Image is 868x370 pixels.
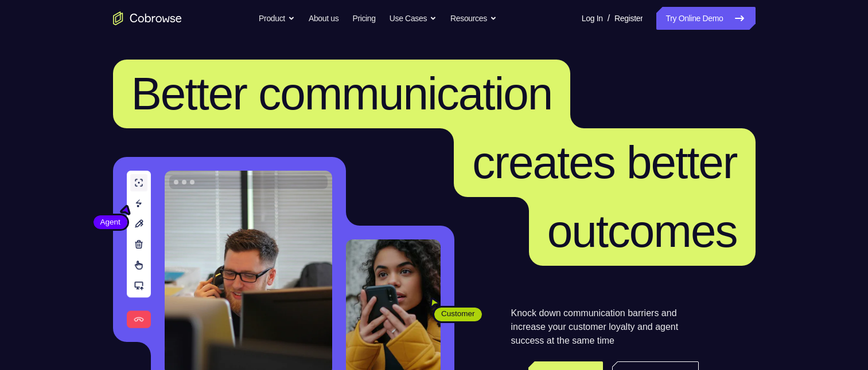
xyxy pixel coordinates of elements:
span: / [608,11,610,25]
button: Use Cases [390,7,437,30]
p: Knock down communication barriers and increase your customer loyalty and agent success at the sam... [511,306,699,348]
a: Register [614,7,643,30]
button: Resources [450,7,497,30]
button: Product [259,7,295,30]
span: Better communication [131,68,552,119]
span: outcomes [547,206,737,257]
a: Try Online Demo [656,7,755,30]
a: Log In [582,7,603,30]
a: Go to the home page [113,11,182,25]
span: creates better [472,137,737,188]
a: About us [309,7,338,30]
a: Pricing [352,7,375,30]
